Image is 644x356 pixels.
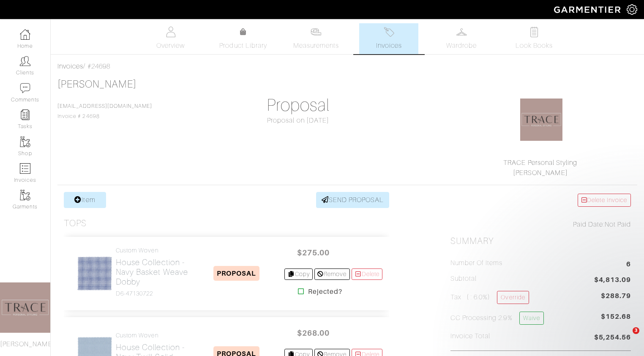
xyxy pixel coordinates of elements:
a: Waive [519,312,544,325]
a: [EMAIL_ADDRESS][DOMAIN_NAME] [57,103,152,109]
h2: House Collection - Navy Basket Weave Dobby [116,257,188,287]
h5: Subtotal [450,275,477,283]
img: clients-icon-6bae9207a08558b7cb47a8932f037763ab4055f8c8b6bfacd5dc20c3e0201464.png [20,56,30,66]
a: Remove [314,268,349,280]
span: Paid Date: [573,221,605,228]
span: $5,254.56 [594,332,631,344]
span: Wardrobe [446,41,477,51]
iframe: Intercom live chat [615,327,636,348]
div: Proposal on [DATE] [208,115,388,126]
img: comment-icon-a0a6a9ef722e966f86d9cbdc48e553b5cf19dbc54f86b18d962a5391bc8f6eb6.png [20,83,30,93]
span: $275.00 [288,244,338,262]
h3: Tops [64,218,87,229]
span: Look Books [516,41,553,51]
h5: CC Processing 2.9% [450,312,544,325]
a: TRACE Personal Styling [503,159,577,167]
span: 6 [626,259,631,271]
span: 3 [633,327,639,334]
img: reminder-icon-8004d30b9f0a5d33ae49ab947aed9ed385cf756f9e5892f1edd6e32f2345188e.png [20,110,30,120]
img: orders-27d20c2124de7fd6de4e0e44c1d41de31381a507db9b33961299e4e07d508b8c.svg [384,27,394,37]
a: Item [64,192,106,208]
span: $268.00 [288,324,338,342]
strong: Rejected? [308,287,342,297]
h2: Summary [450,236,631,246]
span: Product Library [219,41,267,51]
h5: Invoice Total [450,332,491,340]
div: Not Paid [450,219,631,230]
img: gear-icon-white-bd11855cb880d31180b6d7d6211b90ccbf57a29d726f0c71d8c61bd08dd39cc2.png [627,4,637,15]
a: Invoices [57,63,83,70]
span: Overview [156,41,185,51]
div: / #24698 [57,61,637,71]
span: Invoices [376,41,402,51]
span: Measurements [293,41,339,51]
a: Overview [141,23,200,54]
h5: Number of Items [450,259,503,267]
a: Override [497,291,529,304]
h4: Custom Woven [116,247,188,254]
a: Product Library [214,27,273,51]
span: PROPOSAL [213,266,259,281]
img: garments-icon-b7da505a4dc4fd61783c78ac3ca0ef83fa9d6f193b1c9dc38574b1d14d53ca28.png [20,137,30,147]
a: Custom Woven House Collection - Navy Basket Weave Dobby D6-47130722 [116,247,188,297]
a: Measurements [287,23,346,54]
a: [PERSON_NAME] [57,79,136,90]
img: orders-icon-0abe47150d42831381b5fb84f609e132dff9fe21cb692f30cb5eec754e2cba89.png [20,163,30,174]
a: Copy [284,268,313,280]
a: Delete Invoice [578,194,631,207]
img: garmentier-logo-header-white-b43fb05a5012e4ada735d5af1a66efaba907eab6374d6393d1fbf88cb4ef424d.png [550,2,627,17]
img: todo-9ac3debb85659649dc8f770b8b6100bb5dab4b48dedcbae339e5042a72dfd3cc.svg [529,27,540,37]
img: dashboard-icon-dbcd8f5a0b271acd01030246c82b418ddd0df26cd7fceb0bd07c9910d44c42f6.png [20,29,30,40]
h4: D6-47130722 [116,290,188,297]
a: SEND PROPOSAL [316,192,390,208]
a: [PERSON_NAME] [513,169,568,177]
img: basicinfo-40fd8af6dae0f16599ec9e87c0ef1c0a1fdea2edbe929e3d69a839185d80c458.svg [165,27,176,37]
h5: Tax ( : 6.0%) [450,291,529,304]
span: $152.68 [601,312,631,328]
img: wardrobe-487a4870c1b7c33e795ec22d11cfc2ed9d08956e64fb3008fe2437562e282088.svg [456,27,467,37]
span: $288.79 [601,291,631,301]
img: measurements-466bbee1fd09ba9460f595b01e5d73f9e2bff037440d3c8f018324cb6cdf7a4a.svg [311,27,321,37]
h1: Proposal [208,95,388,115]
img: garments-icon-b7da505a4dc4fd61783c78ac3ca0ef83fa9d6f193b1c9dc38574b1d14d53ca28.png [20,190,30,200]
img: Gqb5h1GP923JBDaP21srHQrr [77,256,112,291]
a: Wardrobe [432,23,491,54]
h4: Custom Woven [116,332,188,339]
a: Invoices [359,23,418,54]
a: Delete [352,268,383,280]
span: $4,813.09 [594,275,631,286]
a: Look Books [505,23,564,54]
img: 1583817110766.png.png [520,99,562,141]
span: Invoice # 24698 [57,103,152,119]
